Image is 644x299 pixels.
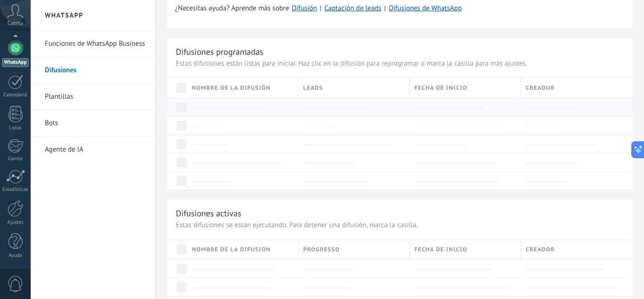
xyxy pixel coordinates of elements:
[45,31,146,57] a: Funciones de WhatsApp Business
[192,84,271,93] span: Nombre de la difusión
[303,84,323,93] span: Leads
[176,46,263,57] div: Difusiones programadas
[8,20,23,26] span: Cuenta
[2,187,29,193] div: Estadísticas
[526,245,555,254] span: Creador
[324,4,381,13] a: Captación de leads
[45,57,146,84] a: Difusiones
[2,58,29,67] div: WhatsApp
[176,59,624,68] p: Estas difusiones están listas para iniciar. Haz clic en la difusión para reprogramar o marca la c...
[31,57,155,84] li: Difusiones
[176,221,624,230] p: Estas difusiones se están ejecutando. Para detener una difusión, marca la casilla.
[192,245,271,254] span: Nombre de la difusión
[175,4,625,13] div: | |
[45,110,146,137] a: Bots
[414,84,467,93] span: Fecha de inicio
[2,125,29,131] div: Listas
[176,208,241,219] div: Difusiones activas
[31,31,155,57] li: Funciones de WhatsApp Business
[175,4,289,13] span: ¿Necesitas ayuda? Aprende más sobre
[2,92,29,98] div: Calendario
[2,156,29,162] div: Correo
[526,84,555,93] span: Creador
[388,4,462,13] a: Difusiones de WhatsApp
[414,245,467,254] span: Fecha de inicio
[2,253,29,259] div: Ayuda
[31,110,155,137] li: Bots
[303,245,340,254] span: Progresso
[31,137,155,162] li: Agente de IA
[45,84,146,110] a: Plantillas
[2,220,29,226] div: Ajustes
[292,4,317,13] a: Difusión
[45,137,146,163] a: Agente de IA
[31,84,155,110] li: Plantillas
